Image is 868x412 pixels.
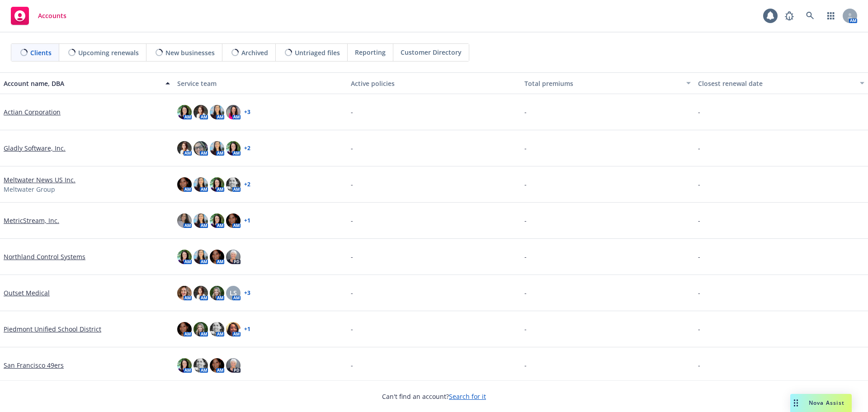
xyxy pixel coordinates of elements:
[351,107,353,117] span: -
[226,250,241,264] img: photo
[351,324,353,334] span: -
[174,72,347,94] button: Service team
[351,143,353,153] span: -
[351,79,517,88] div: Active policies
[193,177,208,192] img: photo
[38,12,66,19] span: Accounts
[4,79,160,88] div: Account name, DBA
[244,109,250,115] a: + 3
[7,3,70,28] a: Accounts
[4,216,59,225] a: MetricStream, Inc.
[698,143,700,153] span: -
[809,399,844,407] span: Nova Assist
[177,358,192,373] img: photo
[351,216,353,225] span: -
[524,216,527,225] span: -
[210,177,224,192] img: photo
[351,288,353,298] span: -
[4,107,61,117] a: Actian Corporation
[241,48,268,57] span: Archived
[210,213,224,228] img: photo
[244,218,250,223] a: + 1
[524,143,527,153] span: -
[177,141,192,156] img: photo
[177,250,192,264] img: photo
[524,324,527,334] span: -
[165,48,215,57] span: New businesses
[244,146,250,151] a: + 2
[790,394,802,412] div: Drag to move
[449,392,486,401] a: Search for it
[226,177,241,192] img: photo
[4,324,101,334] a: Piedmont Unified School District
[30,48,52,57] span: Clients
[698,180,700,189] span: -
[521,72,694,94] button: Total premiums
[193,105,208,119] img: photo
[524,288,527,298] span: -
[698,216,700,225] span: -
[177,286,192,300] img: photo
[244,290,250,296] a: + 3
[193,322,208,336] img: photo
[698,107,700,117] span: -
[351,252,353,261] span: -
[244,327,250,332] a: + 1
[177,79,344,88] div: Service team
[210,322,224,336] img: photo
[177,177,192,192] img: photo
[698,288,700,298] span: -
[351,180,353,189] span: -
[295,48,340,57] span: Untriaged files
[193,250,208,264] img: photo
[4,360,64,370] a: San Francisco 49ers
[210,250,224,264] img: photo
[4,288,50,298] a: Outset Medical
[193,213,208,228] img: photo
[698,79,854,88] div: Closest renewal date
[694,72,868,94] button: Closest renewal date
[210,141,224,156] img: photo
[4,185,55,194] span: Meltwater Group
[226,141,241,156] img: photo
[177,322,192,336] img: photo
[524,107,527,117] span: -
[4,143,66,153] a: Gladly Software, Inc.
[193,141,208,156] img: photo
[177,213,192,228] img: photo
[524,360,527,370] span: -
[351,360,353,370] span: -
[382,392,486,401] span: Can't find an account?
[177,105,192,119] img: photo
[244,182,250,187] a: + 2
[226,105,241,119] img: photo
[226,322,241,336] img: photo
[698,360,700,370] span: -
[210,105,224,119] img: photo
[524,180,527,189] span: -
[780,7,798,25] a: Report a Bug
[698,252,700,261] span: -
[347,72,521,94] button: Active policies
[401,47,462,57] span: Customer Directory
[355,47,386,57] span: Reporting
[4,252,85,261] a: Northland Control Systems
[524,252,527,261] span: -
[193,358,208,373] img: photo
[226,358,241,373] img: photo
[524,79,681,88] div: Total premiums
[78,48,139,57] span: Upcoming renewals
[4,175,75,185] a: Meltwater News US Inc.
[193,286,208,300] img: photo
[822,7,840,25] a: Switch app
[210,358,224,373] img: photo
[226,213,241,228] img: photo
[210,286,224,300] img: photo
[790,394,852,412] button: Nova Assist
[801,7,819,25] a: Search
[698,324,700,334] span: -
[230,288,237,298] span: LS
